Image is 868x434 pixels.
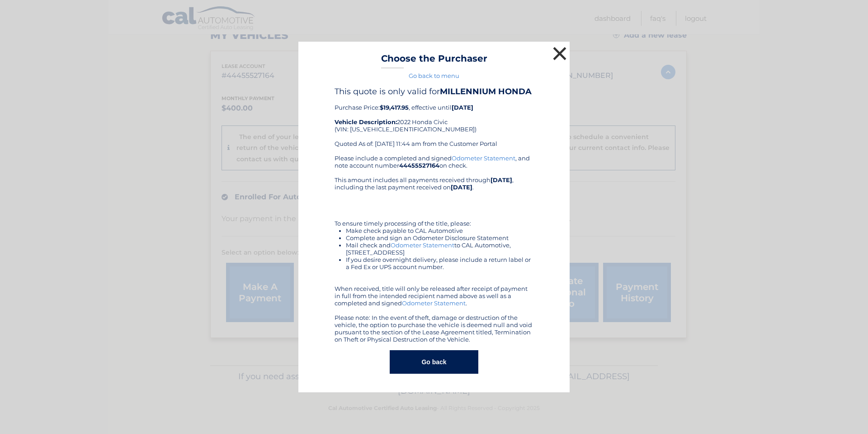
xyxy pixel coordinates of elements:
[335,87,533,154] div: Purchase Price: , effective until 2022 Honda Civic (VIN: [US_VEHICLE_IDENTIFICATION_NUMBER]) Quot...
[335,118,397,125] strong: Vehicle Description:
[451,183,472,191] b: [DATE]
[381,53,487,69] h3: Choose the Purchaser
[346,227,533,234] li: Make check payable to CAL Automotive
[452,104,473,111] b: [DATE]
[440,87,532,96] b: MILLENNIUM HONDA
[391,241,454,249] a: Odometer Statement
[491,176,512,183] b: [DATE]
[551,44,569,63] button: ×
[380,104,409,111] b: $19,417.95
[335,154,533,343] div: Please include a completed and signed , and note account number on check. This amount includes al...
[409,72,459,79] a: Go back to menu
[346,234,533,241] li: Complete and sign an Odometer Disclosure Statement
[335,87,533,96] h4: This quote is only valid for
[390,350,478,374] button: Go back
[346,256,533,270] li: If you desire overnight delivery, please include a return label or a Fed Ex or UPS account number.
[399,162,439,169] b: 44455527164
[346,241,533,256] li: Mail check and to CAL Automotive, [STREET_ADDRESS]
[402,299,466,307] a: Odometer Statement
[452,154,515,162] a: Odometer Statement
